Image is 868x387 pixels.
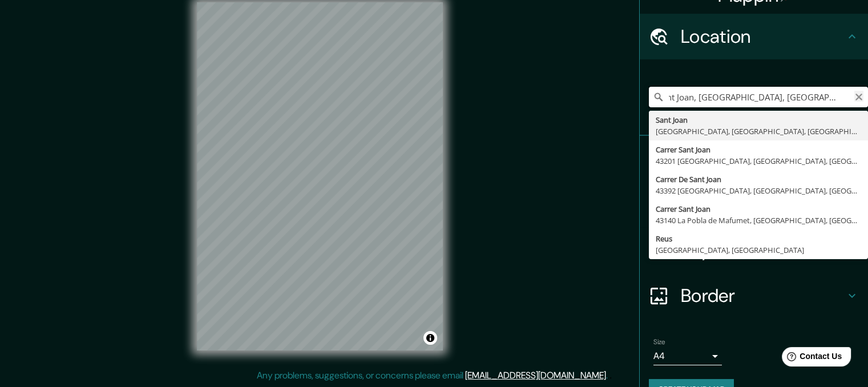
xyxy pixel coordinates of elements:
h4: Layout [681,239,845,261]
div: Border [640,273,868,319]
div: A4 [653,347,722,365]
div: Pins [640,136,868,182]
div: [GEOGRAPHIC_DATA], [GEOGRAPHIC_DATA] [656,244,861,256]
div: [GEOGRAPHIC_DATA], [GEOGRAPHIC_DATA], [GEOGRAPHIC_DATA] [656,126,861,137]
div: 43140 La Pobla de Mafumet, [GEOGRAPHIC_DATA], [GEOGRAPHIC_DATA] [656,215,861,226]
label: Size [653,337,665,347]
div: Carrer Sant Joan [656,203,861,215]
h4: Location [681,25,845,48]
div: Style [640,182,868,227]
input: Pick your city or area [649,87,868,107]
h4: Border [681,284,845,307]
div: Location [640,14,868,59]
div: 43392 [GEOGRAPHIC_DATA], [GEOGRAPHIC_DATA], [GEOGRAPHIC_DATA] [656,185,861,196]
button: Toggle attribution [423,331,437,345]
div: Carrer De Sant Joan [656,174,861,185]
div: . [609,369,612,382]
a: [EMAIL_ADDRESS][DOMAIN_NAME] [465,369,606,381]
div: Reus [656,233,861,244]
div: Sant Joan [656,114,861,126]
p: Any problems, suggestions, or concerns please email . [257,369,608,382]
div: . [608,369,609,382]
div: Layout [640,227,868,273]
canvas: Map [197,2,443,350]
button: Clear [854,91,863,102]
iframe: Help widget launcher [766,342,855,374]
div: Carrer Sant Joan [656,144,861,155]
div: 43201 [GEOGRAPHIC_DATA], [GEOGRAPHIC_DATA], [GEOGRAPHIC_DATA] [656,155,861,167]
